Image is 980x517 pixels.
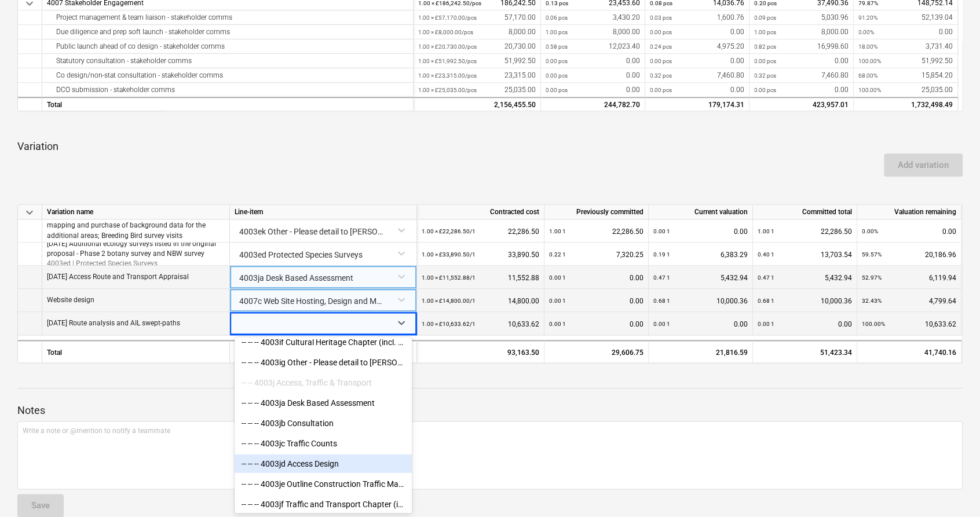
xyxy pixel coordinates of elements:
[754,68,849,83] div: 7,460.80
[650,58,672,64] small: 0.00 pcs
[47,83,408,97] div: DCO submission - stakeholder comms
[417,340,544,363] div: 93,163.50
[758,312,852,336] div: 0.00
[549,298,566,304] small: 0.00 1
[47,241,225,251] p: 4003ek | Other - Please detail to [PERSON_NAME] PM
[235,474,412,493] div: -- -- -- 4003je Outline Construction Traffic Management Plan
[754,43,776,50] small: 0.82 pcs
[235,454,412,472] div: -- -- -- 4003jd Access Design
[862,274,882,281] small: 52.97%
[47,295,94,305] p: Website design
[546,54,640,68] div: 0.00
[858,25,953,39] div: 0.00
[544,340,649,363] div: 29,606.75
[858,98,953,112] div: 1,732,498.49
[653,298,670,304] small: 0.68 1
[546,98,640,112] div: 244,782.70
[858,83,953,97] div: 25,035.00
[42,97,414,111] div: Total
[422,274,476,281] small: 1.00 × £11,552.88 / 1
[546,87,568,93] small: 0.00 pcs
[862,289,956,313] div: 4,799.64
[653,219,748,243] div: 0.00
[650,29,672,35] small: 0.00 pcs
[754,58,776,64] small: 0.00 pcs
[650,98,744,112] div: 179,174.31
[653,266,748,289] div: 5,432.94
[47,272,189,282] p: [DATE] Access Route and Transport Appraisal
[857,205,961,219] div: Valuation remaining
[650,10,744,25] div: 1,600.76
[544,205,649,219] div: Previously committed
[749,97,854,111] div: 423,957.01
[754,54,849,68] div: 0.00
[47,318,180,328] p: [DATE] Route analysis and AIL swept-paths
[650,68,744,83] div: 7,460.80
[862,219,956,243] div: 0.00
[546,10,640,25] div: 3,430.20
[650,25,744,39] div: 0.00
[649,205,753,219] div: Current valuation
[47,68,408,83] div: Co design/non-stat consultation - stakeholder comms
[653,289,748,313] div: 10,000.36
[754,29,776,35] small: 1.00 pcs
[650,83,744,97] div: 0.00
[47,211,225,240] p: CE 01B Additional ecology surveys - PEA survey, pre-mapping and purchase of background data for t...
[418,39,536,54] div: 20,730.00
[857,340,961,363] div: 41,740.16
[754,10,849,25] div: 5,030.96
[235,373,412,391] div: -- -- 4003j Access, Traffic & Transport
[758,266,852,289] div: 5,432.94
[546,43,568,50] small: 0.58 pcs
[549,312,643,336] div: 0.00
[418,58,477,64] small: 1.00 × £51,992.50 / pcs
[753,340,857,363] div: 51,423.34
[758,243,852,266] div: 13,703.54
[47,239,225,259] p: [DATE] Additional ecology surveys listed in the original proposal - Phase 2 botany survey and NBW...
[23,206,36,219] span: keyboard_arrow_down
[17,404,963,417] p: Notes
[418,54,536,68] div: 51,992.50
[422,312,539,336] div: 10,633.62
[862,251,882,258] small: 59.57%
[862,298,882,304] small: 32.43%
[758,274,774,281] small: 0.47 1
[546,83,640,97] div: 0.00
[418,25,536,39] div: 8,000.00
[653,251,670,258] small: 0.19 1
[422,266,539,289] div: 11,552.88
[546,25,640,39] div: 8,000.00
[422,298,476,304] small: 1.00 × £14,800.00 / 1
[47,54,408,68] div: Statutory consultation - stakeholder comms
[862,243,956,266] div: 20,186.96
[235,434,412,452] div: -- -- -- 4003jc Traffic Counts
[17,140,963,153] p: Variation
[230,205,417,219] div: Line-item
[650,72,672,79] small: 0.32 pcs
[858,43,877,50] small: 18.00%
[758,289,852,313] div: 10,000.36
[235,332,412,351] div: -- -- -- 4003if Cultural Heritage Chapter (incl. Figures & Appendices)
[862,266,956,289] div: 6,119.94
[235,494,412,513] div: -- -- -- 4003jf Traffic and Transport Chapter (incl. Figures & Appendices)
[417,205,544,219] div: Contracted cost
[753,205,857,219] div: Committed total
[858,87,881,93] small: 100.00%
[754,39,849,54] div: 16,998.60
[758,321,774,327] small: 0.00 1
[858,14,877,21] small: 91.20%
[235,413,412,432] div: -- -- -- 4003jb Consultation
[549,243,643,266] div: 7,320.25
[754,14,776,21] small: 0.09 pcs
[549,289,643,313] div: 0.00
[858,10,953,25] div: 52,139.04
[549,274,566,281] small: 0.00 1
[418,98,536,112] div: 2,156,455.50
[42,340,230,363] div: Total
[549,219,643,243] div: 22,286.50
[858,54,953,68] div: 51,992.50
[47,259,225,269] p: 4003ed | Protected Species Surveys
